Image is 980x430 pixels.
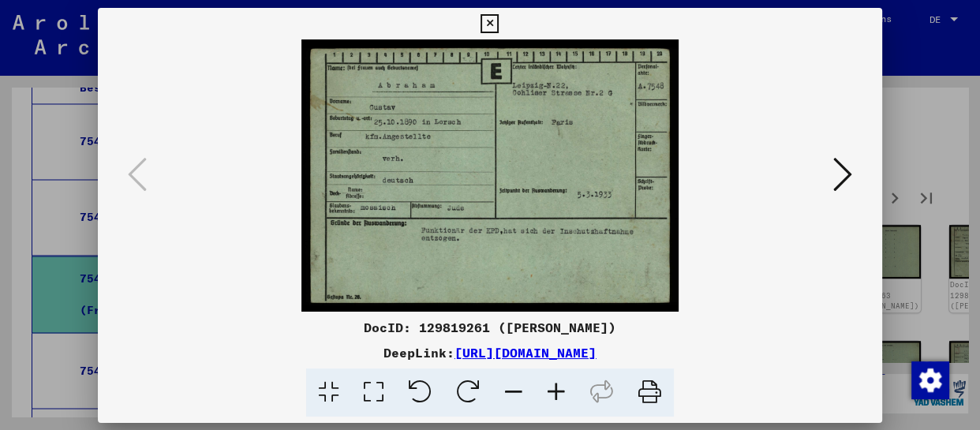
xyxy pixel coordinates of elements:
[454,345,597,361] a: [URL][DOMAIN_NAME]
[98,343,882,362] div: DeepLink:
[151,39,829,312] img: 001.jpg
[98,318,882,337] div: DocID: 129819261 ([PERSON_NAME])
[911,361,949,399] img: Zustimmung ändern
[911,361,948,398] div: Zustimmung ändern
